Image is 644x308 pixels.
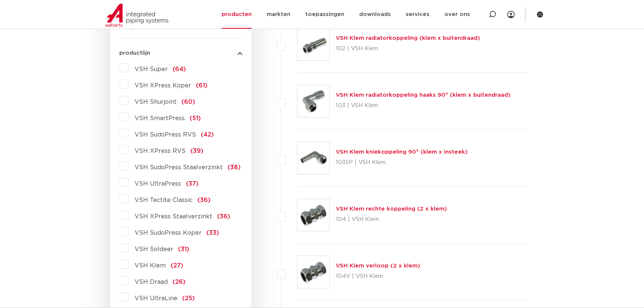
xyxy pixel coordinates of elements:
span: productlijn [119,50,150,56]
span: (60) [181,99,195,105]
span: VSH SmartPress [135,115,185,121]
span: (61) [196,83,207,89]
span: (31) [178,246,189,252]
a: VSH Klem radiatorkoppeling haaks 90° (klem x buitendraad) [336,92,511,98]
span: (36) [197,197,210,203]
p: 104 | VSH Klem [336,214,447,225]
span: VSH Soldeer [135,246,173,252]
img: Thumbnail for VSH Klem radiatorkoppeling (klem x buitendraad) [297,28,329,60]
span: VSH Super [135,66,168,72]
img: Thumbnail for VSH Klem radiatorkoppeling haaks 90° (klem x buitendraad) [297,85,329,117]
span: (39) [190,148,203,154]
span: (37) [186,181,199,187]
span: (42) [201,132,214,138]
span: VSH Klem [135,263,166,269]
span: VSH XPress Staalverzinkt [135,214,212,219]
span: VSH XPress Koper [135,83,191,89]
span: (25) [182,295,195,301]
img: Thumbnail for VSH Klem kniekoppeling 90° (klem x insteek) [297,142,329,174]
span: (64) [173,66,186,72]
img: Thumbnail for VSH Klem rechte koppeling (2 x klem) [297,199,329,231]
span: (38) [228,164,241,170]
span: VSH UltraPress [135,181,181,187]
button: productlijn [119,50,242,56]
span: (36) [217,214,230,219]
p: 103SP | VSH Klem [336,157,468,169]
span: VSH Shurjoint [135,99,177,105]
span: (27) [171,263,183,269]
span: VSH SudoPress Koper [135,230,202,236]
p: 103 | VSH Klem [336,100,511,112]
span: VSH Draad [135,279,168,285]
a: VSH Klem kniekoppeling 90° (klem x insteek) [336,149,468,155]
a: VSH Klem radiatorkoppeling (klem x buitendraad) [336,35,480,41]
img: Thumbnail for VSH Klem verloop (2 x klem) [297,256,329,288]
span: VSH XPress RVS [135,148,186,154]
span: VSH Tectite Classic [135,197,193,203]
span: (26) [173,279,186,285]
a: VSH Klem rechte koppeling (2 x klem) [336,206,447,212]
p: 102 | VSH Klem [336,43,480,55]
span: (33) [206,230,219,236]
a: VSH Klem verloop (2 x klem) [336,263,420,269]
span: (51) [190,115,201,121]
span: VSH SudoPress RVS [135,132,196,138]
p: 104V | VSH Klem [336,270,420,282]
span: VSH UltraLine [135,295,177,301]
span: VSH SudoPress Staalverzinkt [135,164,223,170]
